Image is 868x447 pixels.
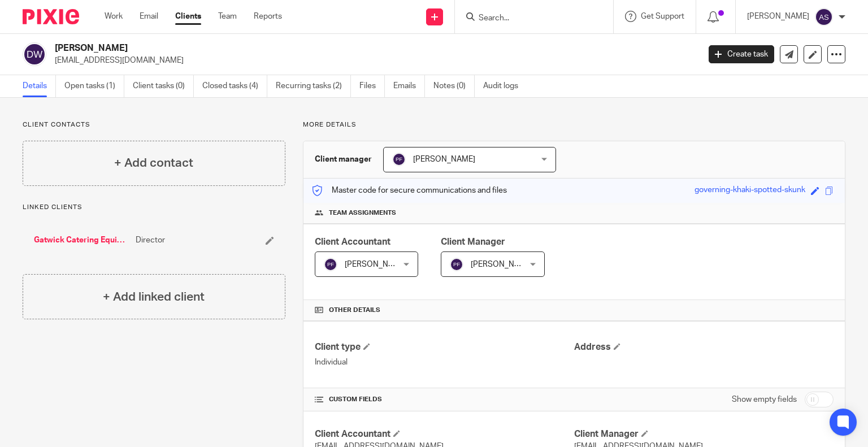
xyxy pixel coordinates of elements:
[23,120,285,129] p: Client contacts
[315,154,372,165] h3: Client manager
[202,75,267,97] a: Closed tasks (4)
[312,185,507,196] p: Master code for secure communications and files
[315,395,574,404] h4: CUSTOM FIELDS
[747,11,809,22] p: [PERSON_NAME]
[392,153,406,166] img: svg%3E
[315,237,390,246] span: Client Accountant
[23,9,79,24] img: Pixie
[64,75,124,97] a: Open tasks (1)
[23,75,56,97] a: Details
[574,341,834,353] h4: Address
[695,184,805,197] div: governing-khaki-spotted-skunk
[815,8,833,26] img: svg%3E
[140,11,158,22] a: Email
[55,42,565,54] h2: [PERSON_NAME]
[133,75,194,97] a: Client tasks (0)
[276,75,351,97] a: Recurring tasks (2)
[218,11,237,22] a: Team
[359,75,385,97] a: Files
[315,428,574,440] h4: Client Accountant
[136,235,165,246] span: Director
[478,14,579,24] input: Search
[254,11,282,22] a: Reports
[315,357,574,368] p: Individual
[413,155,475,163] span: [PERSON_NAME]
[303,120,845,129] p: More details
[105,11,123,22] a: Work
[324,258,337,271] img: svg%3E
[732,394,797,405] label: Show empty fields
[23,42,46,66] img: svg%3E
[175,11,201,22] a: Clients
[103,288,205,306] h4: + Add linked client
[114,154,193,172] h4: + Add contact
[441,237,505,246] span: Client Manager
[574,428,834,440] h4: Client Manager
[315,341,574,353] h4: Client type
[471,261,533,268] span: [PERSON_NAME]
[393,75,425,97] a: Emails
[641,12,684,20] span: Get Support
[55,55,692,66] p: [EMAIL_ADDRESS][DOMAIN_NAME]
[23,203,285,212] p: Linked clients
[433,75,475,97] a: Notes (0)
[34,235,130,246] a: Gatwick Catering Equipment & Servicing Ltd
[345,261,407,268] span: [PERSON_NAME]
[329,209,396,218] span: Team assignments
[709,45,774,63] a: Create task
[329,306,380,315] span: Other details
[450,258,463,271] img: svg%3E
[483,75,527,97] a: Audit logs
